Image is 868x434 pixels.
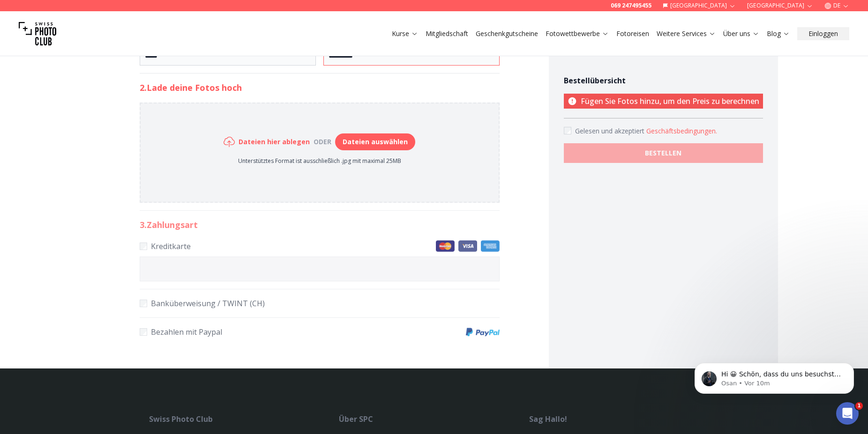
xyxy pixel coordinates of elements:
[422,27,472,40] button: Mitgliedschaft
[723,29,759,38] a: Über uns
[836,402,859,425] iframe: Intercom live chat
[681,343,868,409] iframe: Intercom notifications Nachricht
[388,27,422,40] button: Kurse
[767,29,790,38] a: Blog
[476,29,538,38] a: Geschenkgutscheine
[653,27,719,40] button: Weitere Services
[763,27,793,40] button: Blog
[149,413,339,425] div: Swiss Photo Club
[339,413,529,425] div: Über SPC
[19,15,56,52] img: Swiss photo club
[546,29,609,38] a: Fotowettbewerbe
[140,81,500,94] h2: 2. Lade deine Fotos hoch
[646,126,717,136] button: Accept termsGelesen und akzeptiert
[542,27,613,40] button: Fotowettbewerbe
[797,27,849,40] button: Einloggen
[564,94,763,109] p: Fügen Sie Fotos hinzu, um den Preis zu berechnen
[575,126,646,135] span: Gelesen und akzeptiert
[645,148,681,158] b: BESTELLEN
[719,27,763,40] button: Über uns
[613,27,653,40] button: Fotoreisen
[239,137,310,147] h6: Dateien hier ablegen
[564,143,763,163] button: BESTELLEN
[855,402,863,410] span: 1
[335,133,415,150] button: Dateien auswählen
[564,75,763,86] h4: Bestellübersicht
[611,2,651,9] a: 069 247495455
[392,29,418,38] a: Kurse
[224,157,415,165] p: Unterstütztes Format ist ausschließlich .jpg mit maximal 25MB
[529,413,719,425] div: Sag Hallo!
[564,127,571,134] input: Accept terms
[426,29,468,38] a: Mitgliedschaft
[310,137,335,147] div: oder
[616,29,649,38] a: Fotoreisen
[657,29,716,38] a: Weitere Services
[472,27,542,40] button: Geschenkgutscheine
